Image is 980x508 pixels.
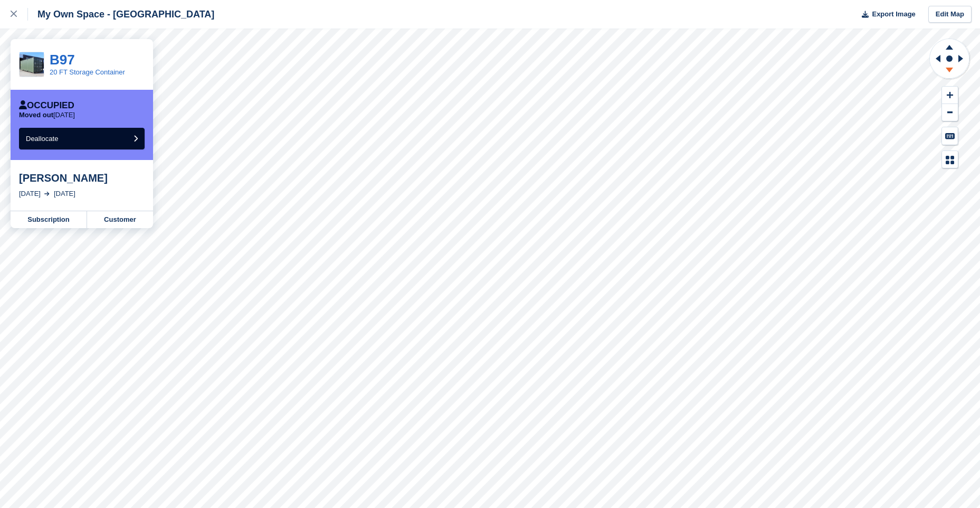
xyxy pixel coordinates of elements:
a: Customer [87,211,153,228]
div: [DATE] [19,189,41,199]
button: Zoom Out [942,104,958,121]
div: [DATE] [54,189,75,199]
span: Moved out [19,111,53,119]
a: Edit Map [928,6,972,23]
button: Export Image [855,6,916,23]
button: Deallocate [19,128,145,149]
button: Zoom In [942,87,958,104]
img: arrow-right-light-icn-cde0832a797a2874e46488d9cf13f60e5c3a73dbe684e267c42b8395dfbc2abf.svg [44,192,50,196]
a: B97 [50,52,75,68]
a: Subscription [11,211,87,228]
div: Occupied [19,100,74,111]
img: CSS_Pricing_20ftContainer_683x683.jpg [20,52,44,77]
span: Export Image [872,9,915,20]
span: Deallocate [26,135,58,143]
div: My Own Space - [GEOGRAPHIC_DATA] [28,8,214,21]
button: Keyboard Shortcuts [942,127,958,145]
p: [DATE] [19,111,75,119]
button: Map Legend [942,151,958,168]
a: 20 FT Storage Container [50,68,125,76]
div: [PERSON_NAME] [19,172,145,184]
